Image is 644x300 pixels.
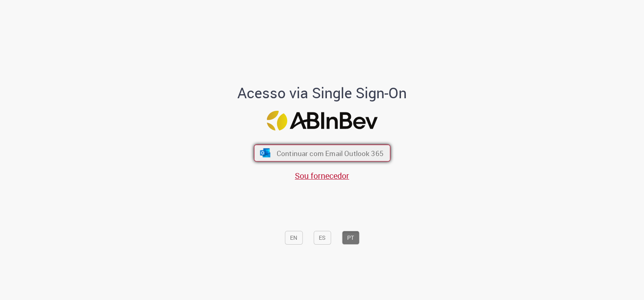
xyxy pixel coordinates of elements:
button: ícone Azure/Microsoft 360 Continuar com Email Outlook 365 [254,145,390,162]
span: Continuar com Email Outlook 365 [276,148,383,158]
img: Logo ABInBev [267,111,377,131]
button: EN [285,231,303,245]
img: ícone Azure/Microsoft 360 [259,149,271,158]
h1: Acesso via Single Sign-On [210,85,435,101]
button: PT [342,231,359,245]
a: Sou fornecedor [295,170,349,181]
button: ES [313,231,331,245]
